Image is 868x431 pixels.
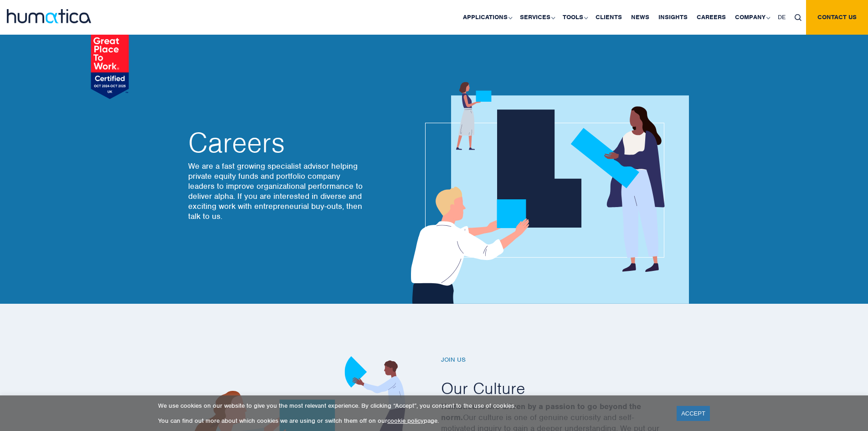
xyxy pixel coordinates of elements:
p: We are a fast growing specialist advisor helping private equity funds and portfolio company leade... [188,161,366,221]
p: We use cookies on our website to give you the most relevant experience. By clicking “Accept”, you... [158,402,665,410]
h2: Our Culture [441,378,687,399]
img: about_banner1 [402,82,689,304]
p: You can find out more about which cookies we are using or switch them off on our page. [158,417,665,425]
h6: Join us [441,356,687,364]
img: search_icon [795,14,801,21]
a: ACCEPT [677,406,710,421]
img: logo [7,9,91,23]
span: DE [778,13,786,21]
a: cookie policy [387,417,424,425]
h2: Careers [188,129,366,156]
